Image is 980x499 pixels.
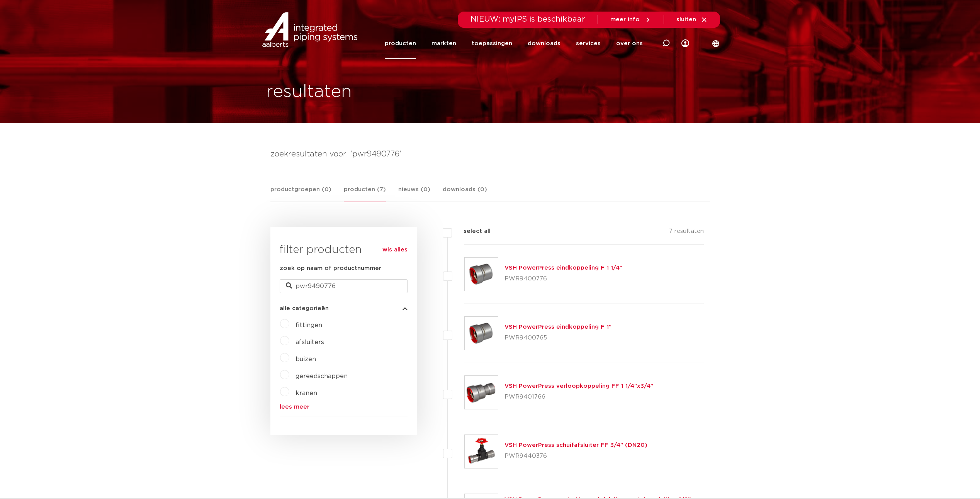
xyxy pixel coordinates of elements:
label: zoek op naam of productnummer [280,264,381,273]
a: VSH PowerPress eindkoppeling F 1 1/4" [504,265,622,271]
span: alle categorieën [280,306,329,311]
h4: zoekresultaten voor: 'pwr9490776' [270,148,710,160]
img: Thumbnail for VSH PowerPress eindkoppeling F 1" [465,317,498,350]
label: select all [452,227,491,236]
a: gereedschappen [296,373,348,379]
button: alle categorieën [280,306,408,311]
a: downloads (0) [443,185,487,202]
span: sluiten [676,17,696,22]
a: VSH PowerPress schuifafsluiter FF 3/4" (DN20) [504,442,647,448]
a: producten (7) [344,185,386,202]
h1: resultaten [266,80,352,104]
a: fittingen [296,322,322,328]
a: productgroepen (0) [270,185,331,202]
img: Thumbnail for VSH PowerPress eindkoppeling F 1 1/4" [465,258,498,291]
a: buizen [296,356,316,362]
input: zoeken [280,279,408,293]
a: services [576,28,601,59]
a: downloads [528,28,560,59]
a: nieuws (0) [398,185,430,202]
p: PWR9401766 [504,391,653,403]
p: 7 resultaten [669,227,704,239]
nav: Menu [385,28,643,59]
p: PWR9400776 [504,273,622,285]
a: meer info [610,16,651,23]
a: VSH PowerPress eindkoppeling F 1" [504,324,611,330]
a: VSH PowerPress verloopkoppeling FF 1 1/4"x3/4" [504,383,653,389]
a: over ons [616,28,643,59]
p: PWR9400765 [504,332,611,344]
a: producten [385,28,416,59]
a: afsluiters [296,339,324,345]
span: meer info [610,17,640,22]
a: lees meer [280,404,408,410]
span: NIEUW: myIPS is beschikbaar [470,15,585,23]
a: kranen [296,390,317,396]
div: my IPS [681,28,689,59]
img: Thumbnail for VSH PowerPress schuifafsluiter FF 3/4" (DN20) [465,435,498,468]
a: toepassingen [472,28,512,59]
a: sluiten [676,16,708,23]
a: wis alles [382,245,408,255]
img: Thumbnail for VSH PowerPress verloopkoppeling FF 1 1/4"x3/4" [465,376,498,409]
p: PWR9440376 [504,450,647,462]
h3: filter producten [280,242,408,258]
a: markten [431,28,456,59]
